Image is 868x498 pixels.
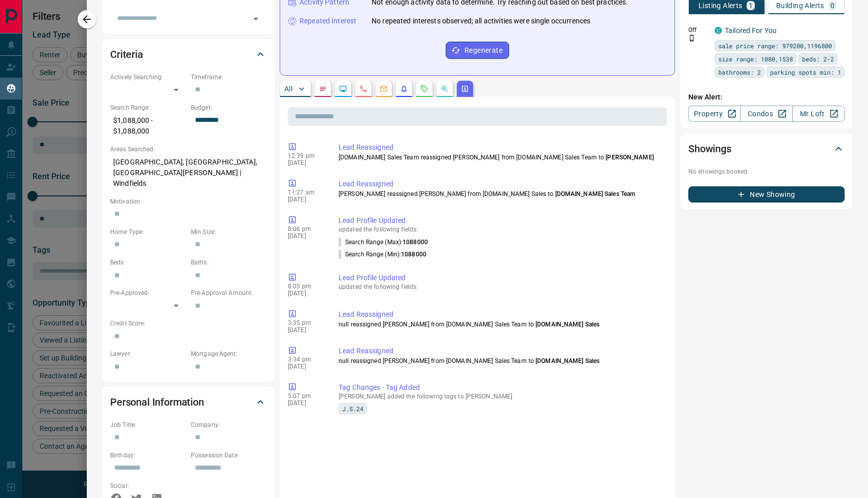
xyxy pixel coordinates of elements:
div: Personal Information [110,390,266,414]
svg: Lead Browsing Activity [339,85,347,93]
a: Mr.Loft [792,106,845,122]
p: Home Type: [110,227,186,237]
p: Birthday: [110,451,186,460]
h2: Personal Information [110,394,204,410]
button: Open [249,12,263,26]
span: 1088000 [401,251,426,258]
p: [DATE] [288,196,323,203]
p: Lead Reassigned [339,346,663,356]
span: parking spots min: 1 [770,67,841,77]
svg: Calls [359,85,368,93]
p: Baths: [191,258,266,267]
button: New Showing [688,186,845,203]
p: No repeated interests observed; all activities were single occurrences [372,16,590,26]
p: [PERSON_NAME] added the following tags to [PERSON_NAME] [339,393,663,400]
p: Actively Searching: [110,73,186,82]
p: 3:34 pm [288,356,323,363]
svg: Push Notification Only [688,35,695,42]
span: [DOMAIN_NAME] Sales [536,357,599,364]
p: [PERSON_NAME] reassigned [PERSON_NAME] from [DOMAIN_NAME] Sales to [339,189,663,198]
svg: Requests [420,85,428,93]
p: 11:27 am [288,189,323,196]
p: Motivation: [110,197,266,206]
svg: Listing Alerts [400,85,408,93]
p: Areas Searched: [110,145,266,154]
p: 8:05 pm [288,283,323,290]
p: Lead Reassigned [339,179,663,189]
span: beds: 2-2 [802,54,834,64]
h2: Criteria [110,46,143,62]
p: All [284,85,292,92]
p: 12:39 pm [288,152,323,159]
a: Tailored For You [725,26,777,35]
svg: Opportunities [441,85,449,93]
p: Search Range: [110,103,186,112]
p: Tag Changes - Tag Added [339,382,663,393]
p: 0 [830,2,834,9]
p: 1 [749,2,753,9]
p: New Alert: [688,92,845,103]
p: Repeated Interest [299,16,356,26]
p: No showings booked [688,167,845,176]
p: Pre-Approved: [110,288,186,297]
p: [DATE] [288,233,323,240]
a: Property [688,106,741,122]
button: Regenerate [446,42,509,59]
p: Min Size: [191,227,266,237]
span: bathrooms: 2 [718,67,761,77]
div: Criteria [110,42,266,67]
svg: Emails [380,85,388,93]
p: $1,088,000 - $1,088,000 [110,112,186,140]
svg: Agent Actions [461,85,469,93]
p: [DATE] [288,159,323,167]
span: [DOMAIN_NAME] Sales [536,321,599,328]
svg: Notes [319,85,327,93]
p: Lead Profile Updated [339,273,663,283]
span: [PERSON_NAME] [606,154,653,161]
p: updated the following fields: [339,283,663,290]
div: condos.ca [715,27,722,34]
p: updated the following fields: [339,226,663,233]
p: 8:06 pm [288,225,323,233]
p: Lawyer: [110,349,186,358]
p: Mortgage Agent: [191,349,266,358]
p: Listing Alerts [698,2,743,9]
p: Budget: [191,103,266,112]
h2: Showings [688,141,731,157]
p: Lead Profile Updated [339,215,663,226]
p: [DATE] [288,290,323,297]
p: Lead Reassigned [339,309,663,320]
p: [DATE] [288,326,323,334]
span: 1088000 [403,239,428,246]
p: Search Range (Max) : [339,238,428,247]
p: [GEOGRAPHIC_DATA], [GEOGRAPHIC_DATA], [GEOGRAPHIC_DATA][PERSON_NAME] | Windfields [110,154,266,192]
span: [DOMAIN_NAME] Sales Team [555,190,636,197]
p: Beds: [110,258,186,267]
p: Search Range (Min) : [339,250,426,259]
p: Company: [191,420,266,429]
span: sale price range: 979200,1196800 [718,41,832,51]
p: Job Title: [110,420,186,429]
p: Off [688,25,709,35]
a: Condos [740,106,792,122]
span: size range: 1080,1538 [718,54,793,64]
p: Lead Reassigned [339,142,663,153]
p: Social: [110,481,186,490]
p: null reassigned [PERSON_NAME] from [DOMAIN_NAME] Sales Team to [339,320,663,329]
p: Building Alerts [776,2,824,9]
p: Pre-Approval Amount: [191,288,266,297]
p: null reassigned [PERSON_NAME] from [DOMAIN_NAME] Sales Team to [339,356,663,366]
div: Showings [688,137,845,161]
p: [DATE] [288,400,323,407]
p: [DOMAIN_NAME] Sales Team reassigned [PERSON_NAME] from [DOMAIN_NAME] Sales Team to [339,153,663,162]
p: Credit Score: [110,319,266,328]
p: 3:35 pm [288,319,323,326]
p: Timeframe: [191,73,266,82]
p: Possession Date: [191,451,266,460]
span: J.S.24 [342,404,363,414]
p: [DATE] [288,363,323,370]
p: 5:07 pm [288,392,323,400]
